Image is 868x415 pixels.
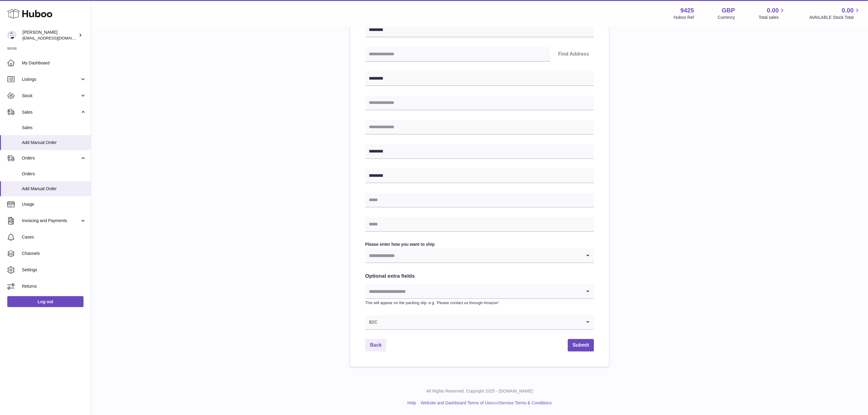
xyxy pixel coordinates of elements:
span: Sales [22,125,86,131]
span: Total sales [759,15,786,20]
a: 0.00 AVAILABLE Stock Total [809,6,861,20]
span: Invoicing and Payments [22,218,80,224]
div: Currency [718,15,735,20]
strong: 9425 [681,6,694,15]
div: Search for option [365,284,594,299]
input: Search for option [378,315,582,329]
button: Submit [568,339,594,352]
a: 0.00 Total sales [759,6,786,20]
span: Add Manual Order [22,140,86,146]
input: Search for option [365,249,582,262]
img: internalAdmin-9425@internal.huboo.com [7,31,16,40]
a: Service Terms & Conditions [499,400,552,405]
p: All Rights Reserved. Copyright 2025 - [DOMAIN_NAME] [96,388,863,394]
span: Cases [22,234,86,240]
strong: GBP [722,6,735,15]
span: Sales [22,109,80,115]
h2: Optional extra fields [365,273,594,280]
span: 0.00 [842,6,854,15]
span: Usage [22,201,86,207]
a: Back [365,339,386,352]
a: Help [407,400,416,405]
span: Returns [22,283,86,289]
span: Stock [22,93,80,99]
span: B2C [365,315,378,329]
p: This will appear on the packing slip. e.g. 'Please contact us through Amazon' [365,300,594,306]
span: Orders [22,171,86,177]
div: Search for option [365,249,594,263]
div: [PERSON_NAME] [22,29,77,41]
span: 0.00 [767,6,779,15]
a: Website and Dashboard Terms of Use [421,400,492,405]
span: Channels [22,251,86,256]
span: [EMAIL_ADDRESS][DOMAIN_NAME] [22,36,89,40]
span: My Dashboard [22,60,86,66]
input: Search for option [365,284,582,298]
span: AVAILABLE Stock Total [809,15,861,20]
span: Listings [22,77,80,82]
li: and [419,400,552,406]
label: Please enter how you want to ship [365,242,594,247]
span: Add Manual Order [22,186,86,192]
div: Huboo Ref [674,15,694,20]
span: Orders [22,155,80,161]
span: Settings [22,267,86,273]
div: Search for option [365,315,594,330]
a: Log out [7,296,84,307]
